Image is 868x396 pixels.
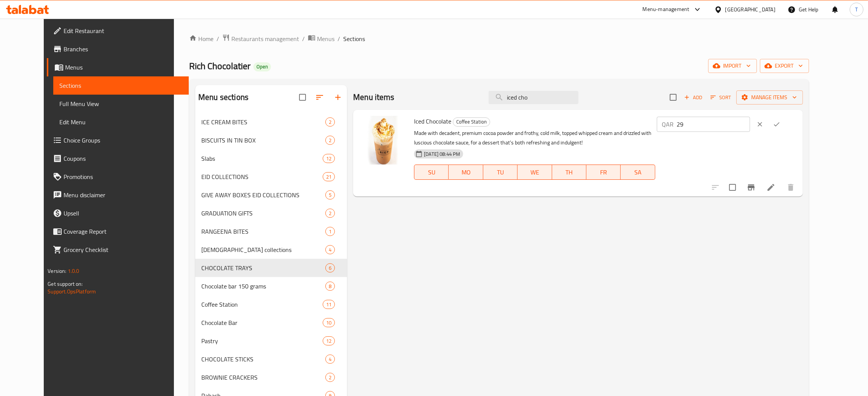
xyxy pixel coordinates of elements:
[624,167,652,178] span: SA
[201,282,325,291] span: Chocolate bar 150 grams
[325,245,335,254] div: items
[201,245,325,254] span: [DEMOGRAPHIC_DATA] collections
[325,227,335,236] div: items
[326,228,334,235] span: 1
[195,186,347,204] div: GIVE AWAY BOXES EID COLLECTIONS5
[59,81,183,90] span: Sections
[323,172,335,181] div: items
[48,266,66,276] span: Version:
[353,92,395,103] h2: Menu items
[521,167,549,178] span: WE
[65,63,183,72] span: Menus
[782,178,800,196] button: delete
[323,173,334,181] span: 21
[766,183,776,192] a: Edit menu item
[189,57,250,74] span: Rich Chocolatier
[325,263,335,272] div: items
[323,337,334,345] span: 12
[326,374,334,381] span: 2
[323,336,335,345] div: items
[201,172,323,181] span: EID COLLECTIONS
[195,113,347,131] div: ICE CREAM BITES2
[417,167,446,178] span: SU
[195,168,347,186] div: EID COLLECTIONS21
[201,318,323,327] span: Chocolate Bar
[201,209,325,218] span: GRADUATION GIFTS
[195,368,347,386] div: BROWNIE CRACKERS2
[325,190,335,200] div: items
[681,92,706,103] span: Add item
[323,301,334,308] span: 11
[343,34,365,43] span: Sections
[325,136,335,145] div: items
[855,5,858,14] span: T
[752,116,768,133] button: clear
[662,120,674,129] p: QAR
[714,61,751,71] span: import
[742,178,760,196] button: Branch-specific-item
[683,93,704,102] span: Add
[326,356,334,363] span: 4
[725,5,776,14] div: [GEOGRAPHIC_DATA]
[483,165,518,180] button: TU
[68,266,80,276] span: 1.0.0
[201,355,325,364] span: CHOCOLATE STICKS
[325,373,335,382] div: items
[195,350,347,368] div: CHOCOLATE STICKS4
[217,34,219,43] li: /
[325,209,335,218] div: items
[621,165,655,180] button: SA
[195,295,347,314] div: Coffee Station11
[766,61,803,71] span: export
[709,92,733,103] button: Sort
[201,190,325,200] span: GIVE AWAY BOXES EID COLLECTIONS
[326,283,334,290] span: 8
[706,92,736,103] span: Sort items
[195,222,347,241] div: RANGEENA BITES1
[64,209,183,218] span: Upsell
[201,373,325,382] span: BROWNIE CRACKERS
[53,113,189,131] a: Edit Menu
[201,227,325,236] div: RANGEENA BITES
[323,155,334,162] span: 12
[326,246,334,253] span: 4
[47,186,189,204] a: Menu disclaimer
[47,168,189,186] a: Promotions
[452,167,480,178] span: MO
[489,91,578,104] input: search
[325,117,335,127] div: items
[189,34,809,44] nav: breadcrumb
[677,117,750,132] input: Please enter price
[708,59,757,73] button: import
[555,167,583,178] span: TH
[486,167,514,178] span: TU
[47,204,189,222] a: Upsell
[586,165,621,180] button: FR
[665,89,681,105] span: Select section
[552,165,586,180] button: TH
[201,245,325,254] div: hajj collections
[195,204,347,222] div: GRADUATION GIFTS2
[64,44,183,54] span: Branches
[338,34,340,43] li: /
[253,63,271,70] span: Open
[414,116,451,127] span: Iced Chocolate
[47,241,189,259] a: Grocery Checklist
[195,131,347,149] div: BISCUITS IN TIN BOX2
[453,117,490,126] span: Coffee Station
[681,92,706,103] button: Add
[326,192,334,199] span: 5
[47,149,189,168] a: Coupons
[195,277,347,295] div: Chocolate bar 150 grams8
[64,26,183,35] span: Edit Restaurant
[710,93,731,102] span: Sort
[736,90,803,105] button: Manage items
[326,265,334,272] span: 6
[201,336,323,345] span: Pastry
[201,117,325,127] span: ICE CREAM BITES
[201,263,325,272] span: CHOCOLATE TRAYS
